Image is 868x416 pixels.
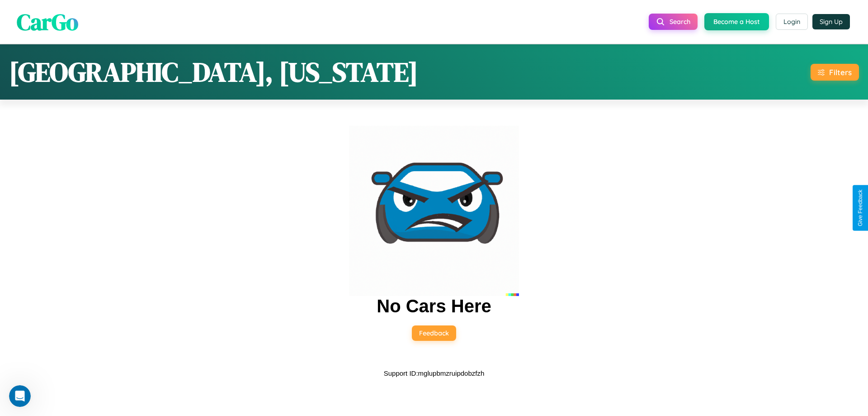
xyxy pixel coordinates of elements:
button: Filters [811,64,859,81]
button: Sign Up [812,14,850,29]
button: Search [649,14,698,30]
div: Filters [829,67,852,77]
button: Feedback [412,325,456,341]
img: car [349,126,519,296]
button: Become a Host [704,13,769,30]
div: Give Feedback [857,190,863,226]
p: Support ID: mglupbmzruipdobzfzh [384,367,485,379]
h1: [GEOGRAPHIC_DATA], [US_STATE] [9,53,418,91]
button: Login [776,14,808,30]
iframe: Intercom live chat [9,385,31,407]
h2: No Cars Here [377,296,491,316]
span: CarGo [17,6,78,37]
span: Search [670,18,690,26]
